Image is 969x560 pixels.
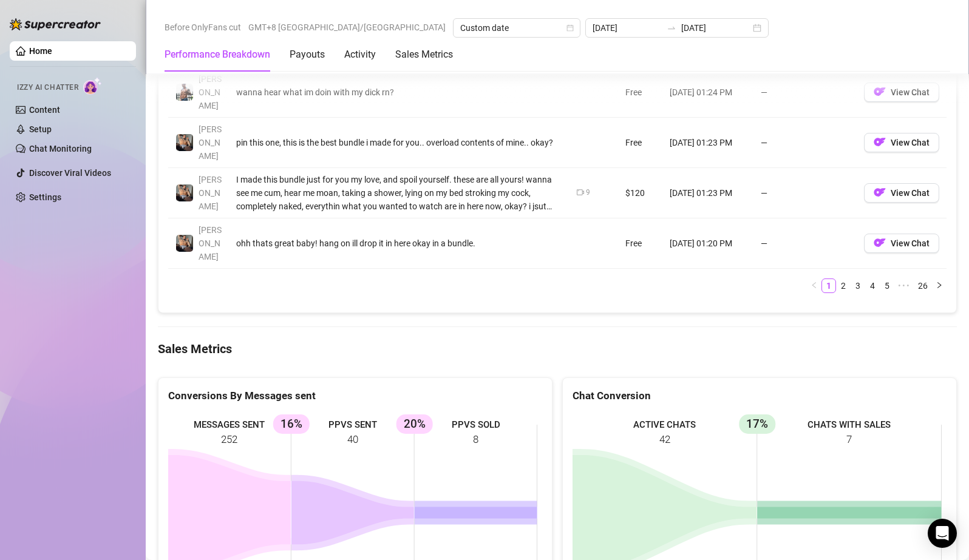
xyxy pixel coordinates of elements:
[753,67,857,118] td: —
[618,67,662,118] td: Free
[891,87,930,97] span: View Chat
[753,218,857,269] td: —
[894,278,914,293] span: •••
[344,47,376,62] div: Activity
[874,186,886,198] img: OF
[864,140,939,150] a: OFView Chat
[936,282,943,289] span: right
[891,188,930,198] span: View Chat
[29,46,52,56] a: Home
[866,279,879,292] a: 4
[10,18,101,30] img: logo-BBDzfeDw.svg
[176,84,193,101] img: JUSTIN
[914,278,932,293] li: 26
[807,278,821,293] li: Previous Page
[667,23,676,33] span: to
[753,118,857,168] td: —
[199,124,222,161] span: [PERSON_NAME]
[29,168,111,178] a: Discover Viral Videos
[864,191,939,200] a: OFView Chat
[29,105,60,115] a: Content
[880,279,894,292] a: 5
[874,136,886,148] img: OF
[891,138,930,147] span: View Chat
[29,124,52,134] a: Setup
[573,388,947,404] div: Chat Conversion
[662,118,753,168] td: [DATE] 01:23 PM
[165,47,270,62] div: Performance Breakdown
[236,136,562,149] div: pin this one, this is the best bundle i made for you.. overload contents of mine.. okay?
[29,192,61,202] a: Settings
[928,519,957,548] div: Open Intercom Messenger
[836,278,851,293] li: 2
[932,278,947,293] button: right
[880,278,894,293] li: 5
[822,279,835,292] a: 1
[165,18,241,36] span: Before OnlyFans cut
[667,23,676,33] span: swap-right
[891,238,930,248] span: View Chat
[851,279,865,292] a: 3
[681,21,750,35] input: End date
[874,86,886,98] img: OF
[29,144,92,153] a: Chat Monitoring
[851,278,865,293] li: 3
[864,183,939,203] button: OFView Chat
[662,67,753,118] td: [DATE] 01:24 PM
[864,241,939,251] a: OFView Chat
[864,90,939,100] a: OFView Chat
[158,340,957,357] h4: Sales Metrics
[199,225,222,261] span: [PERSON_NAME]
[460,19,573,37] span: Custom date
[865,278,880,293] li: 4
[662,168,753,218] td: [DATE] 01:23 PM
[248,18,446,36] span: GMT+8 [GEOGRAPHIC_DATA]/[GEOGRAPHIC_DATA]
[176,184,193,201] img: George
[618,218,662,269] td: Free
[290,47,325,62] div: Payouts
[566,24,574,32] span: calendar
[618,118,662,168] td: Free
[199,74,222,110] span: [PERSON_NAME]
[618,168,662,218] td: $120
[168,388,542,404] div: Conversions By Messages sent
[83,77,102,95] img: AI Chatter
[199,175,222,211] span: [PERSON_NAME]
[894,278,914,293] li: Next 5 Pages
[395,47,453,62] div: Sales Metrics
[874,237,886,249] img: OF
[176,235,193,252] img: George
[864,133,939,152] button: OFView Chat
[914,279,931,292] a: 26
[662,218,753,269] td: [DATE] 01:20 PM
[236,86,562,99] div: wanna hear what im doin with my dick rn?
[864,234,939,253] button: OFView Chat
[821,278,836,293] li: 1
[577,189,584,196] span: video-camera
[586,187,590,198] div: 9
[753,168,857,218] td: —
[236,173,562,213] div: I made this bundle just for you my love, and spoil yourself. these are all yours! wanna see me cu...
[236,237,562,250] div: ohh thats great baby! hang on ill drop it in here okay in a bundle.
[176,134,193,151] img: George
[811,282,818,289] span: left
[837,279,850,292] a: 2
[593,21,662,35] input: Start date
[17,82,78,93] span: Izzy AI Chatter
[807,278,821,293] button: left
[932,278,947,293] li: Next Page
[864,83,939,102] button: OFView Chat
